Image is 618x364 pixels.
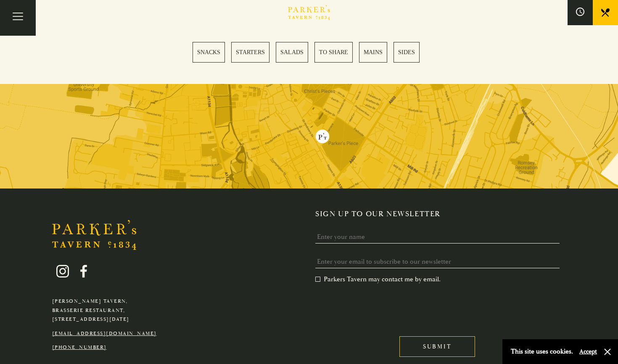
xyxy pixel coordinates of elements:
[315,209,566,219] h2: Sign up to our newsletter
[52,297,157,324] p: [PERSON_NAME] Tavern, Brasserie Restaurant, [STREET_ADDRESS][DATE]
[359,42,387,63] a: 5 / 6
[315,275,441,283] label: Parkers Tavern may contact me by email.
[394,42,420,63] a: 6 / 6
[276,42,308,63] a: 3 / 6
[314,42,353,63] a: 4 / 6
[603,348,612,356] button: Close and accept
[193,42,225,63] a: 1 / 6
[231,42,269,63] a: 2 / 6
[52,344,107,351] a: [PHONE_NUMBER]
[579,348,597,356] button: Accept
[315,230,560,244] input: Enter your name
[52,330,157,337] a: [EMAIL_ADDRESS][DOMAIN_NAME]
[511,346,573,358] p: This site uses cookies.
[315,255,560,268] input: Enter your email to subscribe to our newsletter
[315,290,443,323] iframe: reCAPTCHA
[399,336,475,357] input: Submit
